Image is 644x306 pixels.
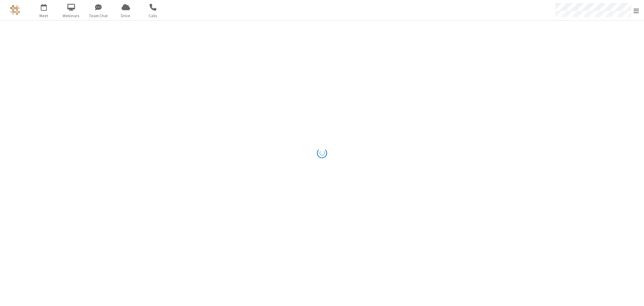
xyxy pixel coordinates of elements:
[31,13,57,19] span: Meet
[140,13,166,19] span: Calls
[113,13,138,19] span: Drive
[59,13,84,19] span: Webinars
[86,13,111,19] span: Team Chat
[10,5,20,15] img: QA Selenium DO NOT DELETE OR CHANGE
